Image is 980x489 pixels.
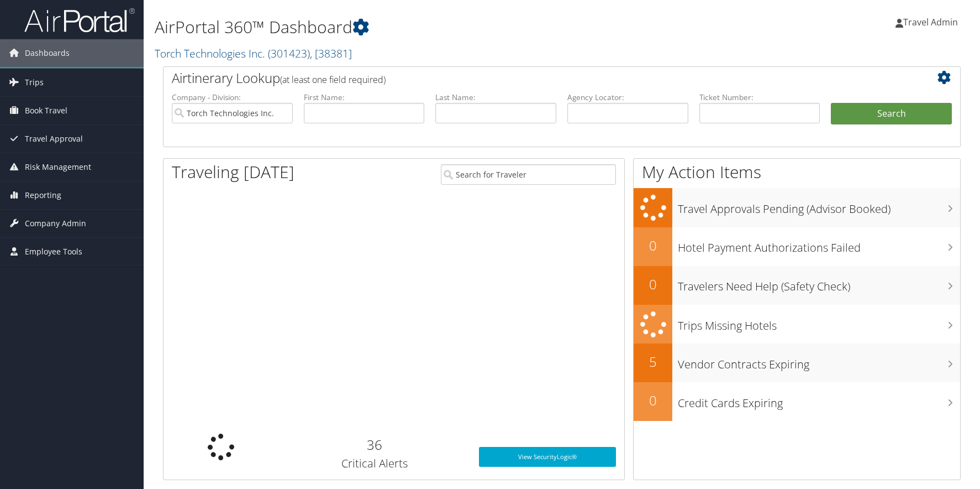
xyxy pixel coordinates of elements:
img: airportal-logo.png [24,7,135,33]
span: Travel Admin [903,16,958,28]
span: (at least one field required) [280,74,386,86]
h3: Trips Missing Hotels [678,313,960,334]
label: Last Name: [435,92,556,103]
input: Search for Traveler [441,164,617,185]
a: Travel Admin [895,6,969,39]
span: Company Admin [25,210,86,237]
a: View SecurityLogic® [479,447,616,467]
h2: 36 [287,435,463,454]
label: Ticket Number: [699,92,820,103]
a: 0Credit Cards Expiring [634,382,960,421]
span: Employee Tools [25,238,82,266]
h3: Critical Alerts [287,456,463,471]
a: Torch Technologies Inc. [155,46,352,61]
span: Trips [25,69,44,96]
label: Agency Locator: [567,92,688,103]
h1: My Action Items [634,160,960,184]
h2: 0 [634,275,672,294]
span: , [ 38381 ] [310,46,352,61]
a: Trips Missing Hotels [634,305,960,344]
h3: Vendor Contracts Expiring [678,351,960,372]
label: First Name: [304,92,425,103]
h2: 0 [634,391,672,410]
span: Dashboards [25,39,70,67]
a: 0Travelers Need Help (Safety Check) [634,266,960,305]
a: 5Vendor Contracts Expiring [634,344,960,382]
span: Risk Management [25,153,91,181]
span: ( 301423 ) [268,46,310,61]
span: Reporting [25,181,61,209]
h2: 0 [634,236,672,255]
h2: 5 [634,352,672,371]
label: Company - Division: [172,92,293,103]
button: Search [831,103,952,125]
h1: AirPortal 360™ Dashboard [155,15,698,39]
span: Book Travel [25,97,67,124]
h1: Traveling [DATE] [172,160,294,184]
h3: Credit Cards Expiring [678,390,960,411]
h3: Travelers Need Help (Safety Check) [678,273,960,294]
span: Travel Approval [25,125,83,153]
h2: Airtinerary Lookup [172,69,886,87]
h3: Travel Approvals Pending (Advisor Booked) [678,196,960,217]
a: 0Hotel Payment Authorizations Failed [634,227,960,266]
h3: Hotel Payment Authorizations Failed [678,235,960,256]
a: Travel Approvals Pending (Advisor Booked) [634,188,960,227]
